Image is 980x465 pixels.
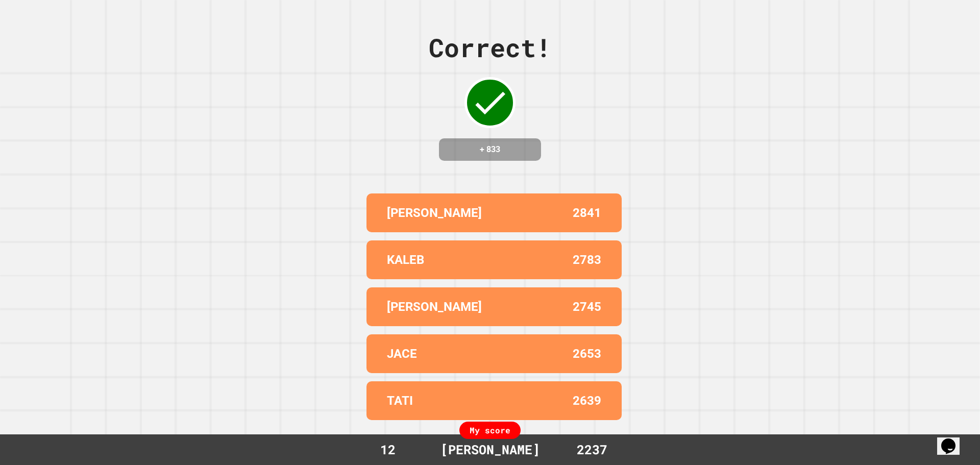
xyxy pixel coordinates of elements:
p: [PERSON_NAME] [387,204,482,222]
div: 2237 [554,440,630,459]
p: 2841 [573,204,601,222]
div: [PERSON_NAME] [430,440,550,459]
div: My score [459,422,521,439]
div: 12 [350,440,426,459]
p: [PERSON_NAME] [387,298,482,316]
p: 2639 [573,391,601,410]
p: JACE [387,345,417,363]
p: 2783 [573,251,601,269]
p: 2745 [573,298,601,316]
iframe: chat widget [937,424,970,455]
p: TATI [387,391,413,410]
h4: + 833 [449,143,531,156]
p: 2653 [573,345,601,363]
div: Correct! [429,29,551,67]
p: KALEB [387,251,424,269]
